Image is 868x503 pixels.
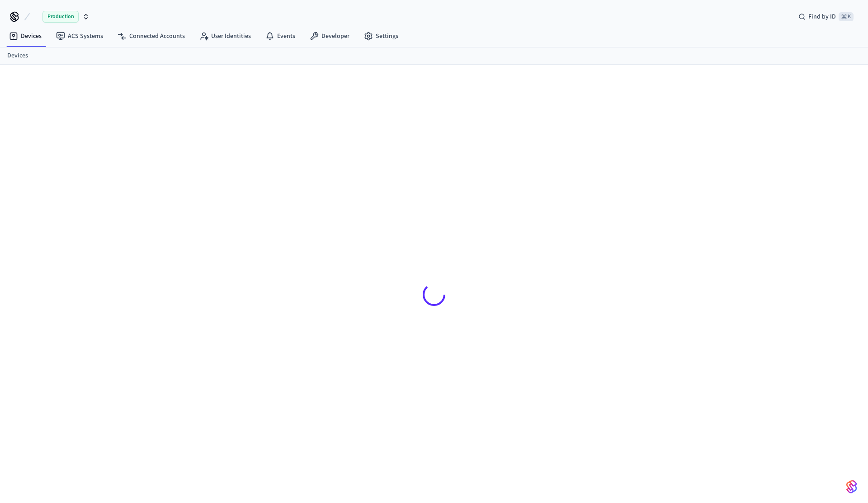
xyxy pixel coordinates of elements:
[2,28,49,44] a: Devices
[49,28,110,44] a: ACS Systems
[808,12,836,21] span: Find by ID
[791,9,861,25] div: Find by ID⌘ K
[839,12,854,21] span: ⌘ K
[846,479,857,494] img: SeamLogoGradient.69752ec5.svg
[357,28,406,44] a: Settings
[7,51,28,61] a: Devices
[258,28,302,44] a: Events
[192,28,258,44] a: User Identities
[42,11,79,23] span: Production
[302,28,357,44] a: Developer
[110,28,192,44] a: Connected Accounts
